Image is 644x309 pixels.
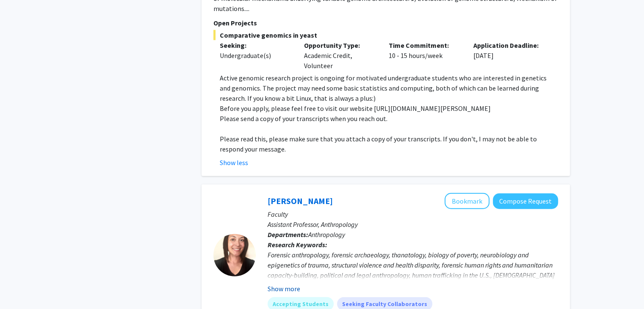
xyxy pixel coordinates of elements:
button: Show more [268,284,300,294]
span: Comparative genomics in yeast [213,30,558,40]
span: Anthropology [308,230,345,239]
p: Active genomic research project is ongoing for motivated undergraduate students who are intereste... [220,73,558,103]
div: [DATE] [467,40,552,71]
p: Faculty [268,209,558,219]
p: Assistant Professor, Anthropology [268,219,558,229]
iframe: Chat [6,271,36,303]
b: Research Keywords: [268,240,327,249]
p: Please send a copy of your transcripts when you reach out. [220,113,558,124]
p: Open Projects [213,18,558,28]
a: [PERSON_NAME] [268,196,333,206]
p: Seeking: [220,40,292,50]
p: Before you apply, please feel free to visit our website [URL][DOMAIN_NAME][PERSON_NAME] [220,103,558,113]
button: Add Jaymelee Kim to Bookmarks [445,193,489,209]
p: Opportunity Type: [304,40,376,50]
button: Compose Request to Jaymelee Kim [493,193,558,209]
p: Application Deadline: [473,40,545,50]
p: Please read this, please make sure that you attach a copy of your transcripts. If you don't, I ma... [220,134,558,154]
button: Show less [220,157,248,168]
div: Academic Credit, Volunteer [298,40,382,71]
p: Time Commitment: [389,40,461,50]
b: Departments: [268,230,308,239]
div: Undergraduate(s) [220,50,292,61]
div: 10 - 15 hours/week [382,40,467,71]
